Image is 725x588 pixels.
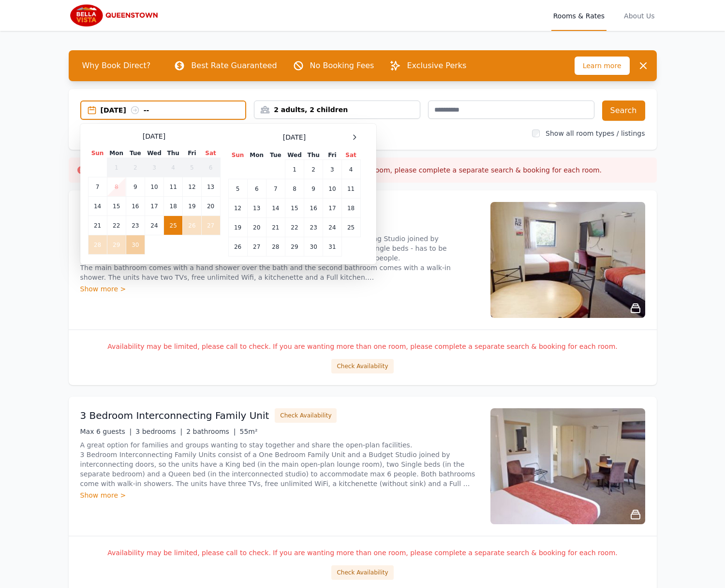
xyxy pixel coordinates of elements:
[546,129,645,137] label: Show all room types / listings
[247,151,266,160] th: Mon
[323,160,341,179] td: 3
[107,158,126,177] td: 1
[304,179,323,199] td: 9
[304,218,323,237] td: 23
[107,235,126,255] td: 29
[164,197,183,216] td: 18
[285,199,304,218] td: 15
[145,158,163,177] td: 3
[266,151,285,160] th: Tue
[145,149,163,158] th: Wed
[247,179,266,199] td: 6
[145,197,163,216] td: 17
[323,151,341,160] th: Fri
[107,197,126,216] td: 15
[285,179,304,199] td: 8
[247,199,266,218] td: 13
[341,218,360,237] td: 25
[575,57,630,75] span: Learn more
[80,548,645,558] p: Availability may be limited, please call to check. If you are wanting more than one room, please ...
[183,216,201,235] td: 26
[107,216,126,235] td: 22
[285,151,304,160] th: Wed
[285,160,304,179] td: 1
[201,177,220,197] td: 13
[341,151,360,160] th: Sat
[247,237,266,257] td: 27
[183,149,201,158] th: Fri
[135,428,182,435] span: 3 bedrooms |
[88,177,107,197] td: 7
[341,179,360,199] td: 11
[285,218,304,237] td: 22
[247,218,266,237] td: 20
[88,235,107,255] td: 28
[228,237,247,257] td: 26
[228,218,247,237] td: 19
[323,179,341,199] td: 10
[310,60,374,72] p: No Booking Fees
[101,105,246,115] div: [DATE] --
[88,216,107,235] td: 21
[80,342,645,351] p: Availability may be limited, please call to check. If you are wanting more than one room, please ...
[240,428,258,435] span: 55m²
[266,179,285,199] td: 7
[304,160,323,179] td: 2
[228,199,247,218] td: 12
[164,158,183,177] td: 4
[304,237,323,257] td: 30
[145,177,163,197] td: 10
[126,149,145,158] th: Tue
[201,158,220,177] td: 6
[201,197,220,216] td: 20
[266,199,285,218] td: 14
[266,218,285,237] td: 21
[407,60,466,72] p: Exclusive Perks
[80,409,269,422] h3: 3 Bedroom Interconnecting Family Unit
[69,4,162,27] img: Bella Vista Queenstown
[304,199,323,218] td: 16
[331,565,393,580] button: Check Availability
[323,237,341,257] td: 31
[183,158,201,177] td: 5
[191,60,277,72] p: Best Rate Guaranteed
[88,197,107,216] td: 14
[228,179,247,199] td: 5
[266,237,285,257] td: 28
[80,440,479,488] p: A great option for families and groups wanting to stay together and share the open-plan facilitie...
[126,197,145,216] td: 16
[126,158,145,177] td: 2
[228,151,247,160] th: Sun
[107,149,126,158] th: Mon
[323,199,341,218] td: 17
[275,408,337,423] button: Check Availability
[285,237,304,257] td: 29
[304,151,323,160] th: Thu
[126,235,145,255] td: 30
[164,149,183,158] th: Thu
[602,100,645,121] button: Search
[183,177,201,197] td: 12
[331,359,393,373] button: Check Availability
[201,149,220,158] th: Sat
[341,199,360,218] td: 18
[283,132,306,142] span: [DATE]
[164,216,183,235] td: 25
[107,177,126,197] td: 8
[254,105,420,115] div: 2 adults, 2 children
[201,216,220,235] td: 27
[88,149,107,158] th: Sun
[145,216,163,235] td: 24
[341,160,360,179] td: 4
[126,216,145,235] td: 23
[183,197,201,216] td: 19
[143,131,165,141] span: [DATE]
[126,177,145,197] td: 9
[80,428,132,435] span: Max 6 guests |
[80,490,479,500] div: Show more >
[186,428,236,435] span: 2 bathrooms |
[164,177,183,197] td: 11
[323,218,341,237] td: 24
[80,284,479,294] div: Show more >
[74,56,159,75] span: Why Book Direct?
